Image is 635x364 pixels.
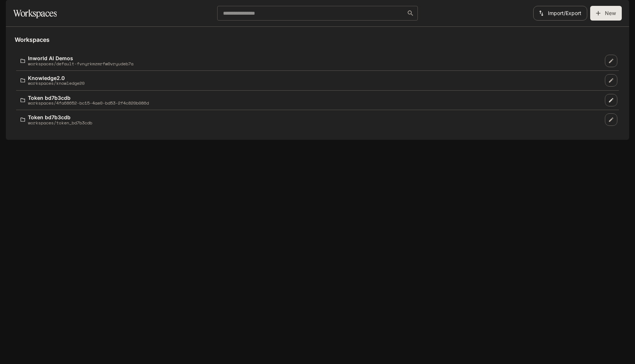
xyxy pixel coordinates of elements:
a: Edit workspace [605,55,617,67]
p: workspaces/token_bd7b3cdb [28,120,92,125]
p: Token bd7b3cdb [28,95,149,101]
button: Import/Export [533,6,587,21]
p: workspaces/knowledge20 [28,81,85,85]
a: Edit workspace [605,74,617,87]
h1: Workspaces [13,6,57,21]
h5: Workspaces [15,36,620,44]
a: Token bd7b3cdbworkspaces/token_bd7b3cdb [18,112,603,128]
a: Knowledge2.0workspaces/knowledge20 [18,72,603,89]
a: Token bd7b3cdbworkspaces/4fa68652-bc15-4ae0-bd53-2f4c820b086d [18,92,603,109]
p: Token bd7b3cdb [28,114,92,120]
p: Inworld AI Demos [28,55,133,61]
p: workspaces/4fa68652-bc15-4ae0-bd53-2f4c820b086d [28,101,149,105]
a: Edit workspace [605,113,617,126]
button: Create workspace [590,6,622,21]
a: Inworld AI Demosworkspaces/default-fvnyrkmzmrfw0vryudeb7a [18,52,603,69]
p: Knowledge2.0 [28,75,85,81]
a: Edit workspace [605,94,617,106]
p: workspaces/default-fvnyrkmzmrfw0vryudeb7a [28,61,133,66]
